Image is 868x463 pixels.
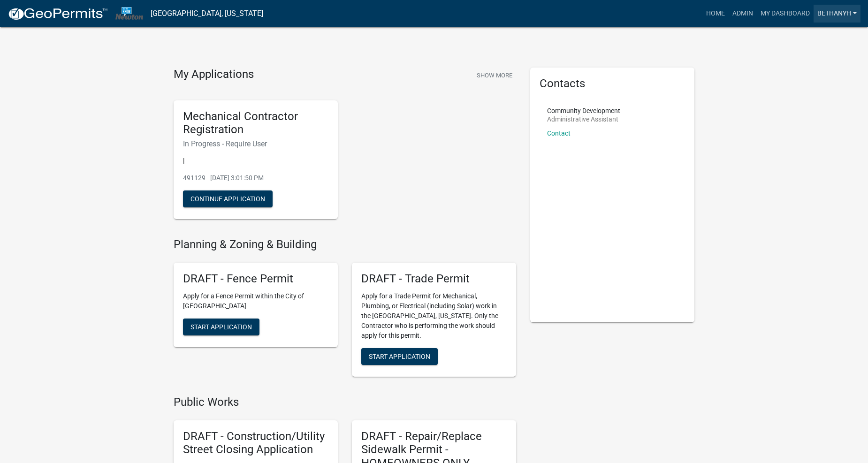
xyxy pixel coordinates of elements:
a: BethanyH [814,5,860,23]
a: Home [702,5,729,23]
a: [GEOGRAPHIC_DATA], [US_STATE] [151,6,263,22]
p: Community Development [547,107,620,114]
p: | [183,156,328,166]
h4: Public Works [174,395,516,409]
span: Start Application [369,352,430,360]
span: Start Application [190,323,252,330]
a: My Dashboard [757,5,814,23]
h5: DRAFT - Fence Permit [183,272,328,286]
button: Continue Application [183,190,273,207]
h5: Contacts [540,77,685,91]
a: Admin [729,5,757,23]
p: Apply for a Fence Permit within the City of [GEOGRAPHIC_DATA] [183,291,328,311]
h4: Planning & Zoning & Building [174,238,516,251]
h5: DRAFT - Trade Permit [361,272,507,286]
h5: DRAFT - Construction/Utility Street Closing Application [183,430,328,457]
p: 491129 - [DATE] 3:01:50 PM [183,173,328,183]
button: Start Application [361,348,438,365]
p: Apply for a Trade Permit for Mechanical, Plumbing, or Electrical (including Solar) work in the [G... [361,291,507,341]
h4: My Applications [174,68,254,82]
button: Show More [473,68,516,83]
a: Contact [547,129,571,137]
h6: In Progress - Require User [183,139,328,148]
p: Administrative Assistant [547,116,620,122]
button: Start Application [183,319,259,335]
img: City of Newton, Iowa [115,7,143,20]
h5: Mechanical Contractor Registration [183,110,328,137]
